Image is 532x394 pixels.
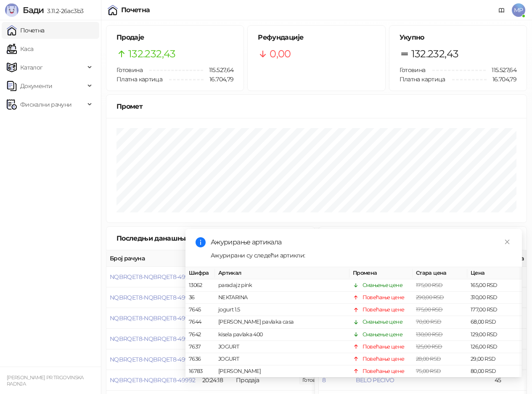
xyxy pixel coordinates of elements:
span: 75,00 RSD [416,368,441,374]
td: 7645 [185,304,215,316]
span: Каталог [20,59,43,76]
small: [PERSON_NAME] PR TRGOVINSKA RADNJA [7,375,84,387]
div: Ажурирани су следећи артикли: [211,251,512,260]
td: 80,00 RSD [467,365,522,378]
td: 7636 [185,353,215,365]
span: Фискални рачуни [20,96,71,113]
button: NQBRQET8-NQBRQET8-49997 [110,273,195,281]
div: Смањење цене [363,330,402,339]
th: Стара цена [413,267,467,279]
span: 3.11.2-26ac3b3 [44,7,83,15]
span: 70,00 RSD [416,319,441,325]
div: Промет [116,101,516,112]
div: Повећање цене [363,306,405,314]
span: 16.704,79 [487,75,516,84]
div: Почетна [121,7,150,13]
div: Повећање цене [363,367,405,375]
button: NQBRQET8-NQBRQET8-49994 [110,335,196,343]
td: 177,00 RSD [467,304,522,316]
span: 130,00 RSD [416,331,443,338]
td: JOGURT [215,341,349,353]
td: 165,00 RSD [467,279,522,292]
span: info-circle [196,237,206,247]
td: [PERSON_NAME] pavlaka casa [215,316,349,328]
td: NEKTARINA [215,292,349,304]
td: 7637 [185,341,215,353]
span: Готовина [400,66,426,74]
div: Последњи данашњи рачуни [116,233,228,244]
span: Бади [23,5,44,15]
span: close [504,239,510,245]
td: 36 [185,292,215,304]
span: Готовина [116,66,143,74]
div: Повећање цене [363,293,405,302]
button: NQBRQET8-NQBRQET8-49993 [110,356,195,363]
td: 129,00 RSD [467,329,522,341]
span: Документи [20,78,52,94]
a: Документација [495,3,508,17]
div: Повећање цене [363,343,405,351]
span: 125,00 RSD [416,343,442,350]
a: Каса [7,40,33,57]
button: NQBRQET8-NQBRQET8-49995 [110,314,195,322]
td: 310,00 RSD [467,292,522,304]
span: 115.527,64 [486,65,516,75]
th: Шифра [185,267,215,279]
td: [PERSON_NAME] [215,365,349,378]
span: 132.232,43 [411,46,459,62]
a: Почетна [7,22,45,39]
td: paradajz pink [215,279,349,292]
div: Смањење цене [363,318,402,326]
td: 29,00 RSD [467,353,522,365]
td: 16783 [185,365,215,378]
h5: Рефундације [258,32,375,43]
span: 0,00 [270,46,291,62]
h5: Укупно [400,32,516,43]
span: Платна картица [400,75,445,83]
th: Цена [467,267,522,279]
span: 132.232,43 [128,46,176,62]
td: 7642 [185,329,215,341]
th: Артикал [215,267,349,279]
td: 7644 [185,316,215,328]
td: kisela pavlaka 400 [215,329,349,341]
span: 290,00 RSD [416,294,444,300]
span: Платна картица [116,75,162,83]
img: Logo [5,3,19,17]
td: JOGURT [215,353,349,365]
td: jogurt 1.5 [215,304,349,316]
div: Повећање цене [363,355,405,363]
button: NQBRQET8-NQBRQET8-49992 [110,376,195,384]
span: 16.704,79 [204,75,233,84]
td: 13062 [185,279,215,292]
td: 68,00 RSD [467,316,522,328]
th: Број рачуна [106,250,199,267]
div: Ажурирање артикала [211,237,512,247]
span: 175,00 RSD [416,306,443,313]
a: Close [503,237,512,247]
div: Смањење цене [363,281,402,289]
span: 28,00 RSD [416,356,441,362]
h5: Продаје [116,32,233,43]
td: 126,00 RSD [467,341,522,353]
span: 175,00 RSD [416,282,443,288]
span: 115.527,64 [203,65,234,75]
span: MP [512,3,525,17]
button: NQBRQET8-NQBRQET8-49996 [110,294,196,301]
th: Промена [349,267,413,279]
